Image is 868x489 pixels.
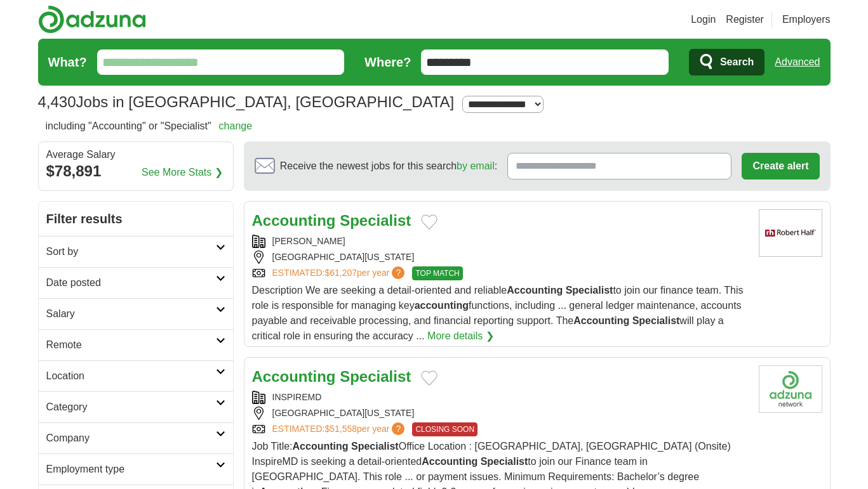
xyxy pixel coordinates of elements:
div: [GEOGRAPHIC_DATA][US_STATE] [252,407,749,420]
strong: Specialist [340,212,411,229]
strong: Accounting [252,212,336,229]
h2: Date posted [46,275,216,290]
strong: Specialist [632,315,680,326]
h2: Filter results [39,202,233,236]
a: Register [726,12,764,27]
strong: Specialist [481,456,528,467]
strong: accounting [415,300,469,311]
span: $51,558 [324,424,357,434]
a: Advanced [775,49,820,75]
button: Create alert [742,153,819,179]
div: $78,891 [46,160,225,183]
img: Adzuna logo [38,5,146,34]
h2: Company [46,431,216,446]
a: [PERSON_NAME] [272,236,345,246]
span: $61,207 [324,268,357,278]
a: Remote [39,329,233,360]
span: TOP MATCH [412,266,462,280]
span: ? [392,266,404,279]
a: Company [39,422,233,453]
strong: Accounting [573,315,629,326]
strong: Accounting [507,285,563,296]
a: change [219,121,253,131]
a: See More Stats ❯ [142,165,223,180]
a: Employment type [39,453,233,485]
h2: including "Accounting" or "Specialist" [46,119,253,134]
a: Salary [39,298,233,329]
strong: Accounting [252,368,336,385]
strong: Specialist [566,285,613,296]
h2: Category [46,400,216,415]
span: ? [392,422,404,435]
h2: Employment type [46,462,216,477]
button: Add to favorite jobs [421,370,437,386]
button: Add to favorite jobs [421,214,437,230]
a: Date posted [39,267,233,298]
a: ESTIMATED:$51,558per year? [272,422,408,436]
a: Sort by [39,236,233,267]
h2: Location [46,368,216,384]
a: Login [691,12,716,27]
a: Accounting Specialist [252,368,411,385]
button: Search [689,49,765,75]
a: More details ❯ [427,329,494,344]
strong: Accounting [293,441,349,452]
h2: Remote [46,337,216,353]
span: 4,430 [38,91,76,114]
img: Company logo [759,365,822,413]
strong: Accounting [422,456,477,467]
strong: Specialist [340,368,411,385]
span: Receive the newest jobs for this search : [280,159,497,174]
a: Category [39,391,233,422]
strong: Specialist [351,441,399,452]
label: What? [48,53,87,72]
div: Average Salary [46,150,225,160]
h2: Sort by [46,244,216,259]
a: by email [457,160,495,171]
label: Where? [364,53,411,72]
h1: Jobs in [GEOGRAPHIC_DATA], [GEOGRAPHIC_DATA] [38,93,455,110]
span: Description We are seeking a detail-oriented and reliable to join our finance team. This role is ... [252,285,744,341]
span: CLOSING SOON [412,422,477,436]
a: Accounting Specialist [252,212,411,229]
a: ESTIMATED:$61,207per year? [272,266,408,280]
a: Employers [782,12,831,27]
div: [GEOGRAPHIC_DATA][US_STATE] [252,251,749,264]
span: Search [720,49,754,75]
h2: Salary [46,306,216,322]
div: INSPIREMD [252,391,749,404]
a: Location [39,360,233,391]
img: Robert Half logo [759,209,822,257]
